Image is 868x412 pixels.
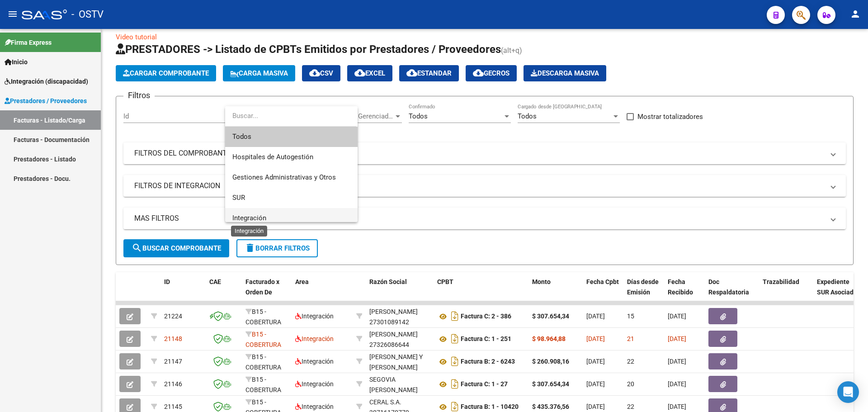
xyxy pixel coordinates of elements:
[232,127,350,147] span: Todos
[837,381,859,403] div: Open Intercom Messenger
[232,194,245,202] span: SUR
[225,106,356,126] input: dropdown search
[232,153,313,161] span: Hospitales de Autogestión
[232,214,266,222] span: Integración
[232,173,336,181] span: Gestiones Administrativas y Otros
